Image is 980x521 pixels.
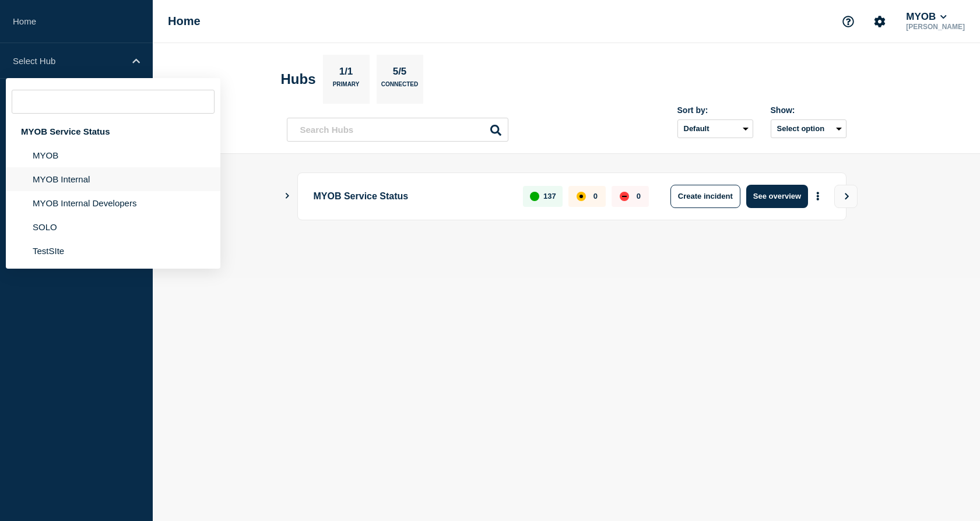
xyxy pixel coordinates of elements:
button: See overview [746,185,808,208]
h2: Hubs [281,71,316,87]
input: Search Hubs [287,118,508,142]
p: 0 [637,192,641,200]
div: affected [577,192,586,201]
p: 0 [593,192,598,200]
p: [PERSON_NAME] [904,23,967,31]
li: TestSIte [6,239,220,263]
div: up [530,192,539,201]
p: Primary [333,81,360,93]
button: Select option [771,119,846,138]
li: MYOB Internal [6,167,220,191]
p: 137 [543,192,556,200]
button: Create incident [670,185,740,208]
div: Show: [771,105,846,115]
select: Sort by [677,119,753,138]
div: MYOB Service Status [6,119,220,143]
li: MYOB [6,143,220,167]
button: Show Connected Hubs [284,192,290,200]
button: MYOB [904,11,949,23]
p: Connected [381,81,418,93]
h1: Home [168,15,201,28]
button: View [834,185,858,208]
button: Account settings [867,9,892,34]
p: 1/1 [335,66,357,81]
p: 5/5 [388,66,411,81]
button: More actions [810,185,826,207]
div: down [620,192,629,201]
p: MYOB Service Status [314,185,510,208]
li: MYOB Internal Developers [6,191,220,215]
li: SOLO [6,215,220,239]
div: Sort by: [677,105,753,115]
p: Select Hub [13,56,125,66]
button: Support [836,9,860,34]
